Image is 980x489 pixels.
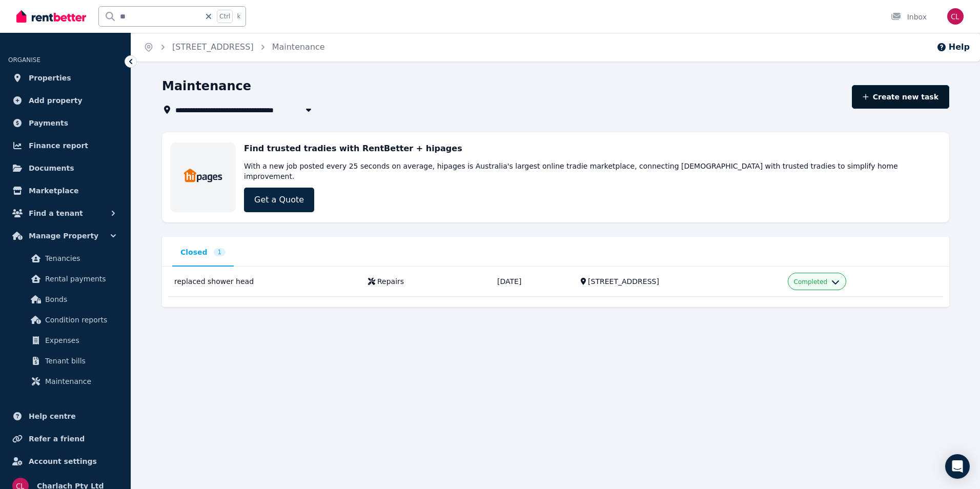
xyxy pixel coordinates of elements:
span: Ctrl [217,10,233,23]
a: Expenses [12,330,118,351]
span: Finance report [29,139,88,152]
span: Tenancies [45,252,114,264]
nav: Tabs [172,247,939,267]
a: Account settings [8,451,122,472]
span: Find a tenant [29,207,83,219]
span: Payments [29,117,68,129]
div: replaced shower head [174,276,356,287]
a: Refer a friend [8,429,122,449]
span: Add property [29,94,83,107]
span: Tenant bills [45,355,114,367]
span: Properties [29,72,71,84]
span: Refer a friend [29,433,85,445]
a: Rental payments [12,269,118,289]
span: Rental payments [45,273,114,285]
button: Create new task [852,85,950,109]
span: Maintenance [45,375,114,388]
span: Documents [29,162,74,174]
button: Manage Property [8,226,122,246]
a: Tenant bills [12,351,118,371]
button: Help [936,41,970,53]
span: Help centre [29,410,76,422]
a: Documents [8,158,122,178]
a: Finance report [8,135,122,156]
span: 1 [214,248,226,256]
span: Manage Property [29,230,98,242]
nav: Breadcrumb [131,33,337,62]
div: Open Intercom Messenger [945,454,970,479]
div: [STREET_ADDRESS] [588,276,775,287]
span: Marketplace [29,185,78,197]
span: Bonds [45,293,114,305]
div: Inbox [891,12,927,22]
a: Condition reports [12,310,118,330]
a: Add property [8,90,122,111]
a: Tenancies [12,248,118,269]
a: Payments [8,113,122,133]
div: Repairs [377,276,404,287]
a: Marketplace [8,180,122,201]
img: Charlach Pty Ltd [947,8,964,25]
img: Trades & Maintenance [183,167,223,185]
span: Account settings [29,455,97,467]
a: Help centre [8,406,122,426]
h1: Maintenance [162,78,251,94]
a: Maintenance [272,42,325,52]
a: Properties [8,68,122,88]
a: Bonds [12,289,118,310]
td: [DATE] [491,267,575,297]
span: Expenses [45,334,114,347]
img: RentBetter [16,9,86,24]
button: Find a tenant [8,203,122,223]
span: Closed [180,247,208,257]
a: Get a Quote [244,188,314,212]
span: Condition reports [45,314,114,326]
span: Completed [794,278,827,286]
span: ORGANISE [8,56,40,64]
h3: Find trusted tradies with RentBetter + hipages [244,142,462,155]
p: With a new job posted every 25 seconds on average, hipages is Australia's largest online tradie m... [244,161,941,181]
button: Completed [794,278,840,286]
a: Maintenance [12,371,118,392]
a: [STREET_ADDRESS] [172,42,254,52]
span: k [237,12,240,21]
